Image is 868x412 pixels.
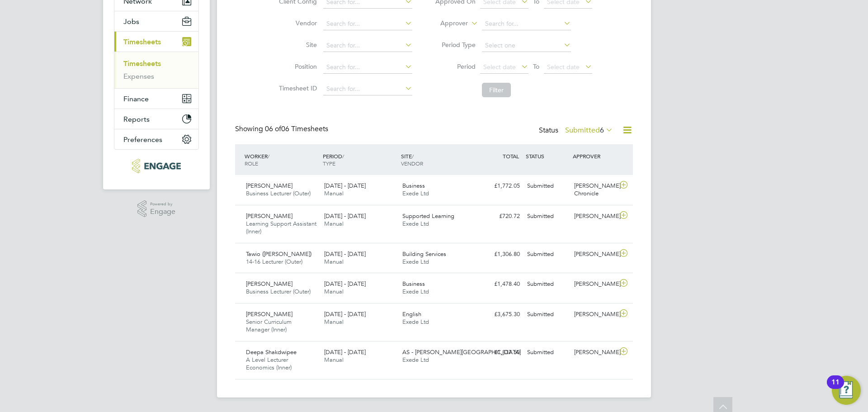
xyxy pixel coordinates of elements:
[571,247,618,262] div: [PERSON_NAME]
[571,277,618,292] div: [PERSON_NAME]
[114,89,198,109] button: Finance
[402,250,446,258] span: Building Services
[323,39,412,52] input: Search for...
[401,160,423,167] span: VENDOR
[565,126,613,135] label: Submitted
[323,61,412,74] input: Search for...
[476,179,524,194] div: £1,772.05
[324,220,344,227] span: Manual
[402,189,429,197] span: Exede Ltd
[524,277,571,292] div: Submitted
[571,179,618,201] div: [PERSON_NAME] Chronicle
[265,124,281,133] span: 06 of
[114,32,198,52] button: Timesheets
[483,63,516,71] span: Select date
[476,247,524,262] div: £1,306.80
[476,277,524,292] div: £1,478.40
[524,307,571,322] div: Submitted
[321,148,399,171] div: PERIOD
[831,382,840,394] div: 11
[246,348,297,356] span: Deepa Shakdwipee
[476,209,524,224] div: £720.72
[123,17,139,26] span: Jobs
[524,209,571,224] div: Submitted
[246,220,316,235] span: Learning Support Assistant (Inner)
[832,376,861,405] button: Open Resource Center, 11 new notifications
[246,310,292,318] span: [PERSON_NAME]
[571,307,618,322] div: [PERSON_NAME]
[246,182,292,189] span: [PERSON_NAME]
[402,288,429,295] span: Exede Ltd
[323,160,335,167] span: TYPE
[276,62,317,71] label: Position
[402,318,429,326] span: Exede Ltd
[324,250,366,258] span: [DATE] - [DATE]
[324,288,344,295] span: Manual
[324,280,366,288] span: [DATE] - [DATE]
[235,124,330,134] div: Showing
[123,59,161,68] a: Timesheets
[402,258,429,265] span: Exede Ltd
[324,182,366,189] span: [DATE] - [DATE]
[123,95,149,103] span: Finance
[524,345,571,360] div: Submitted
[524,148,571,164] div: STATUS
[276,19,317,27] label: Vendor
[114,11,198,31] button: Jobs
[242,148,321,171] div: WORKER
[324,212,366,220] span: [DATE] - [DATE]
[268,152,269,160] span: /
[246,288,311,295] span: Business Lecturer (Outer)
[114,159,199,173] a: Go to home page
[246,356,292,371] span: A Level Lecturer Economics (Inner)
[324,348,366,356] span: [DATE] - [DATE]
[246,280,292,288] span: [PERSON_NAME]
[324,310,366,318] span: [DATE] - [DATE]
[402,220,429,227] span: Exede Ltd
[245,160,258,167] span: ROLE
[123,135,162,144] span: Preferences
[276,41,317,49] label: Site
[323,18,412,30] input: Search for...
[435,62,476,71] label: Period
[323,83,412,95] input: Search for...
[123,72,154,81] a: Expenses
[503,152,519,160] span: TOTAL
[402,182,425,189] span: Business
[435,41,476,49] label: Period Type
[114,109,198,129] button: Reports
[524,179,571,194] div: Submitted
[246,258,302,265] span: 14-16 Lecturer (Outer)
[123,38,161,46] span: Timesheets
[150,200,175,208] span: Powered by
[476,345,524,360] div: £1,837.50
[246,212,292,220] span: [PERSON_NAME]
[600,126,604,135] span: 6
[276,84,317,92] label: Timesheet ID
[427,19,468,28] label: Approver
[123,115,150,123] span: Reports
[265,124,328,133] span: 06 Timesheets
[324,318,344,326] span: Manual
[530,61,542,72] span: To
[342,152,344,160] span: /
[114,129,198,149] button: Preferences
[114,52,198,88] div: Timesheets
[402,212,454,220] span: Supported Learning
[571,148,618,164] div: APPROVER
[571,209,618,224] div: [PERSON_NAME]
[476,307,524,322] div: £3,675.30
[402,348,521,356] span: AS - [PERSON_NAME][GEOGRAPHIC_DATA]
[324,356,344,364] span: Manual
[482,83,511,97] button: Filter
[412,152,414,160] span: /
[399,148,477,171] div: SITE
[324,189,344,197] span: Manual
[132,159,180,173] img: xede-logo-retina.png
[524,247,571,262] div: Submitted
[571,345,618,360] div: [PERSON_NAME]
[482,39,571,52] input: Select one
[246,189,311,197] span: Business Lecturer (Outer)
[137,200,176,218] a: Powered byEngage
[402,280,425,288] span: Business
